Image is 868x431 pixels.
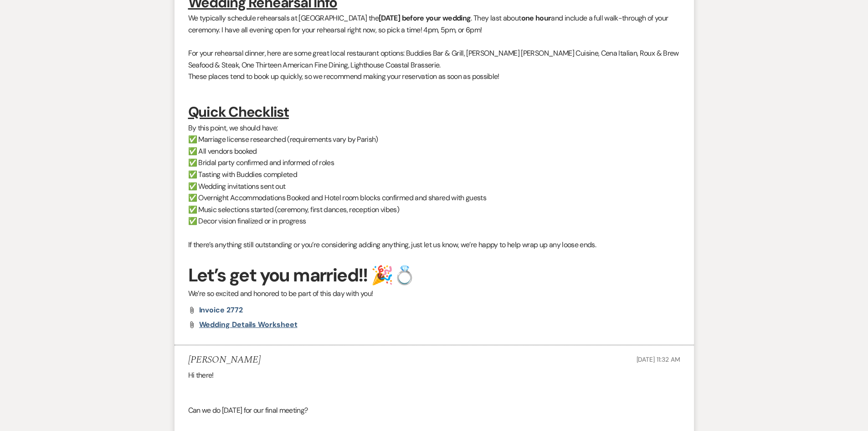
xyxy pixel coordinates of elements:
strong: [DATE] before your wedding [379,13,471,23]
span: wedding details worksheet [199,320,298,329]
p: ✅ All vendors booked [188,145,680,157]
a: wedding details worksheet [199,321,298,328]
p: ✅ Music selections started (ceremony, first dances, reception vibes) [188,204,680,216]
p: ✅ Bridal party confirmed and informed of roles [188,157,680,169]
p: We’re so excited and honored to be part of this day with you! [188,288,680,300]
span: [DATE] 11:32 AM [637,355,680,363]
span: invoice 2772 [199,305,243,315]
p: ✅ Marriage license researched (requirements vary by Parish) [188,134,680,145]
strong: one hour [521,13,551,23]
p: ✅ Wedding invitations sent out [188,181,680,192]
p: For your rehearsal dinner, here are some great local restaurant options: Buddies Bar & Grill, [PE... [188,47,680,71]
a: invoice 2772 [199,306,243,314]
p: By this point, we should have: [188,122,680,134]
u: Quick Checklist [188,103,289,121]
h5: [PERSON_NAME] [188,354,261,366]
p: We typically schedule rehearsals at [GEOGRAPHIC_DATA] the . They last about and include a full wa... [188,12,680,36]
p: ✅ Tasting with Buddies completed [188,169,680,181]
p: ✅ Decor vision finalized or in progress [188,215,680,227]
p: These places tend to book up quickly, so we recommend making your reservation as soon as possible! [188,71,680,83]
p: ✅ Overnight Accommodations Booked and Hotel room blocks confirmed and shared with guests [188,192,680,204]
strong: Let’s get you married!! 🎉💍 [188,263,415,287]
p: If there’s anything still outstanding or you’re considering adding anything, just let us know, we... [188,239,680,251]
